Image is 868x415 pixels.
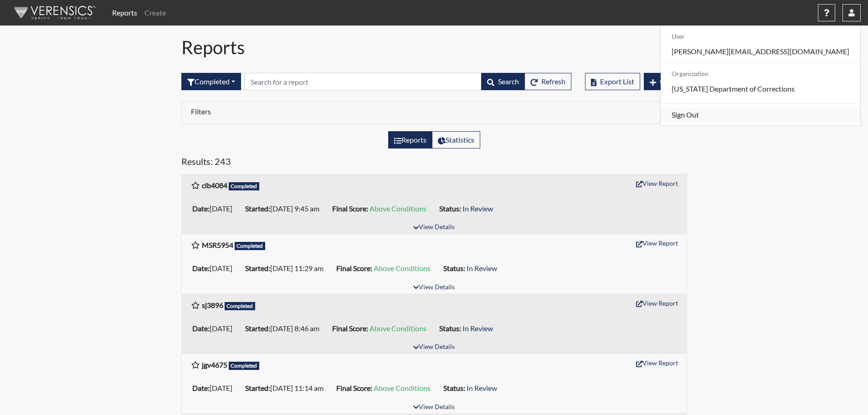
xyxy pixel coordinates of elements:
h6: Filters [191,107,427,116]
span: Completed [235,242,266,250]
h1: Reports [181,36,687,58]
input: Search by Registration ID, Interview Number, or Investigation Name. [245,73,482,90]
b: Date: [192,384,210,392]
b: MSR5954 [202,241,233,249]
b: Status: [439,324,461,333]
button: Create [644,73,687,90]
li: [DATE] 9:45 am [241,201,329,216]
b: jgv4675 [202,360,227,369]
b: Started: [245,204,270,213]
b: Final Score: [332,204,368,213]
button: Refresh [524,73,571,90]
b: Status: [439,204,461,213]
li: [DATE] 11:14 am [241,381,333,395]
b: Final Score: [336,264,372,272]
button: View Report [632,296,682,310]
span: In Review [467,384,497,392]
span: Completed [225,302,256,310]
h6: User [661,29,860,44]
b: Date: [192,204,210,213]
span: Export List [600,77,634,86]
b: sj3896 [202,301,223,309]
a: Reports [108,4,141,22]
span: Above Conditions [370,204,426,213]
li: [DATE] 11:29 am [241,261,333,276]
button: Completed [181,73,241,90]
label: View statistics about completed interviews [432,131,480,149]
li: [DATE] [189,321,241,336]
span: Above Conditions [370,324,426,333]
b: Status: [443,264,465,272]
button: Search [481,73,525,90]
b: Started: [245,264,270,272]
span: Search [498,77,519,86]
b: Final Score: [336,384,372,392]
span: Completed [229,362,260,370]
button: View Report [632,176,682,190]
button: View Details [409,341,459,354]
button: View Report [632,356,682,370]
b: Status: [443,384,465,392]
span: Refresh [541,77,565,86]
li: [DATE] [189,381,241,395]
span: In Review [467,264,497,272]
button: View Report [632,236,682,250]
li: [DATE] [189,261,241,276]
button: View Details [409,401,459,414]
b: Date: [192,324,210,333]
h6: Organization [661,67,860,82]
button: View Details [409,221,459,234]
label: View the list of reports [388,131,432,149]
b: Date: [192,264,210,272]
span: In Review [462,204,493,213]
h5: Results: 243 [181,156,687,170]
button: View Details [409,282,459,294]
span: Above Conditions [374,384,431,392]
span: Create [660,77,681,86]
a: Sign Out [661,108,860,122]
span: Completed [229,182,260,190]
a: Create [141,4,169,22]
div: Click to expand/collapse filters [184,107,684,118]
span: In Review [462,324,493,333]
a: [PERSON_NAME][EMAIL_ADDRESS][DOMAIN_NAME] [661,44,860,59]
b: clb4084 [202,181,227,190]
div: Filter by interview status [181,73,241,90]
li: [DATE] 8:46 am [241,321,329,336]
b: Started: [245,324,270,333]
span: Above Conditions [374,264,431,272]
li: [DATE] [189,201,241,216]
b: Started: [245,384,270,392]
b: Final Score: [332,324,368,333]
p: [US_STATE] Department of Corrections [661,82,860,96]
button: Export List [585,73,640,90]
